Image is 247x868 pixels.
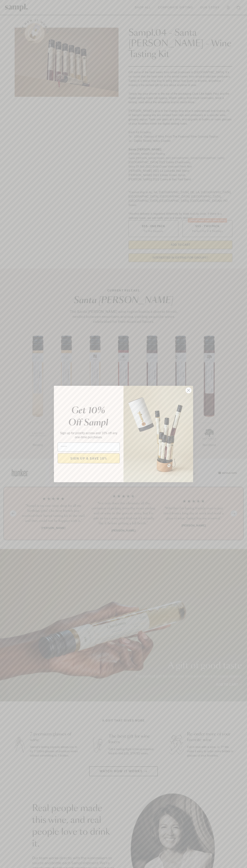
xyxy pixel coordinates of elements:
button: SIGN UP & SAVE 10% [58,453,120,463]
input: Email [58,443,120,452]
em: Get 10% Off Sampl [68,406,108,427]
img: 96933287-25a1-481a-a6d8-4dd623390dc6.png [123,386,193,482]
span: Sign up for priority access and 10% off any one-time purchases. [60,431,117,439]
button: Close dialog [185,387,192,393]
